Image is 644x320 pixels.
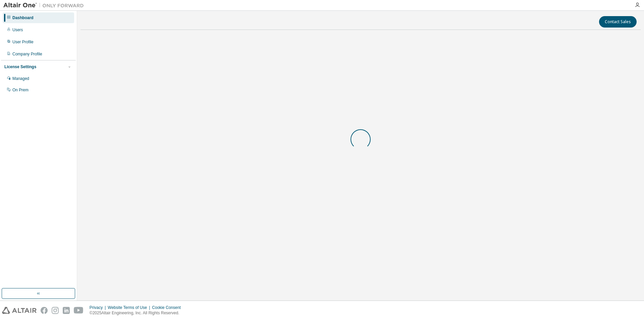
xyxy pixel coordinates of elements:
[12,39,34,45] div: User Profile
[90,310,185,316] p: © 2025 Altair Engineering, Inc. All Rights Reserved.
[74,307,84,314] img: youtube.svg
[12,15,34,20] div: Dashboard
[108,305,152,310] div: Website Terms of Use
[90,305,108,310] div: Privacy
[12,87,29,93] div: On Prem
[12,76,29,81] div: Managed
[152,305,184,310] div: Cookie Consent
[2,307,37,314] img: altair_logo.svg
[41,307,48,314] img: facebook.svg
[599,16,637,28] button: Contact Sales
[4,64,36,70] div: License Settings
[3,2,87,9] img: Altair One
[12,27,23,33] div: Users
[12,51,42,57] div: Company Profile
[52,307,59,314] img: instagram.svg
[63,307,70,314] img: linkedin.svg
